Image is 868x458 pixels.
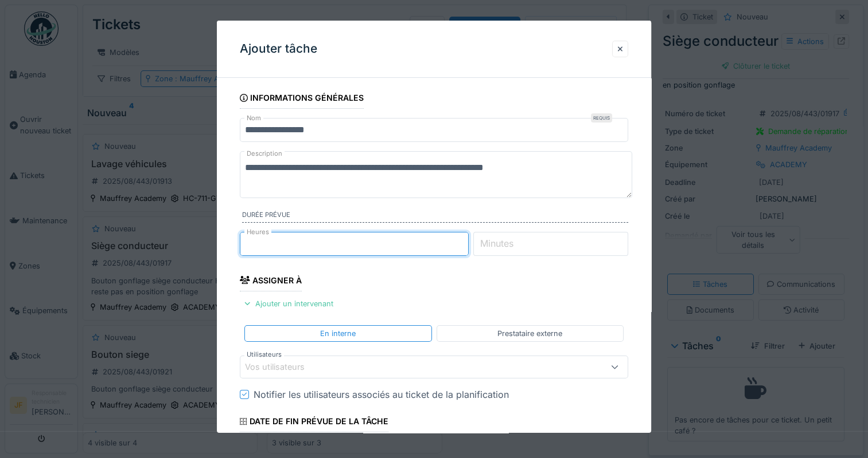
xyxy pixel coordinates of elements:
[240,42,317,56] h3: Ajouter tâche
[244,147,285,161] label: Description
[478,236,516,250] label: Minutes
[240,89,364,109] div: Informations générales
[591,113,612,123] div: Requis
[244,113,263,123] label: Nom
[245,361,321,373] div: Vos utilisateurs
[320,328,356,339] div: En interne
[244,227,271,237] label: Heures
[240,413,388,432] div: Date de fin prévue de la tâche
[240,272,302,291] div: Assigner à
[497,328,562,339] div: Prestataire externe
[244,350,284,360] label: Utilisateurs
[240,296,338,311] div: Ajouter un intervenant
[242,210,628,223] label: Durée prévue
[254,388,509,401] div: Notifier les utilisateurs associés au ticket de la planification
